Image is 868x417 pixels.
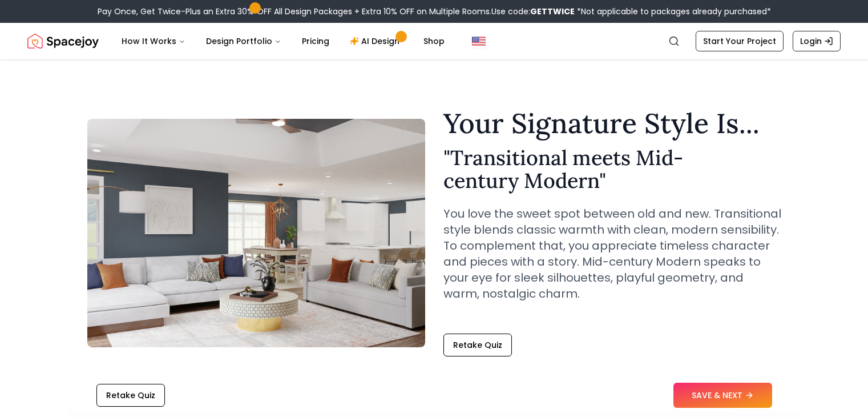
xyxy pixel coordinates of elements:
[443,146,781,192] h2: " Transitional meets Mid-century Modern "
[443,334,512,356] button: Retake Quiz
[98,6,771,17] div: Pay Once, Get Twice-Plus an Extra 30% OFF All Design Packages + Extra 10% OFF on Multiple Rooms.
[27,30,99,53] a: Spacejoy
[443,206,781,302] p: You love the sweet spot between old and new. Transitional style blends classic warmth with clean,...
[112,30,195,53] button: How It Works
[27,23,841,59] nav: Global
[96,384,165,407] button: Retake Quiz
[530,6,575,17] b: GETTWICE
[673,383,772,408] button: SAVE & NEXT
[793,31,841,51] a: Login
[491,6,575,17] span: Use code:
[443,110,781,137] h1: Your Signature Style Is...
[27,30,99,53] img: Spacejoy Logo
[575,6,771,17] span: *Not applicable to packages already purchased*
[112,30,454,53] nav: Main
[197,30,290,53] button: Design Portfolio
[472,34,486,48] img: United States
[87,119,425,347] img: Transitional meets Mid-century Modern Style Example
[293,30,338,53] a: Pricing
[414,30,454,53] a: Shop
[696,31,784,51] a: Start Your Project
[341,30,412,53] a: AI Design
